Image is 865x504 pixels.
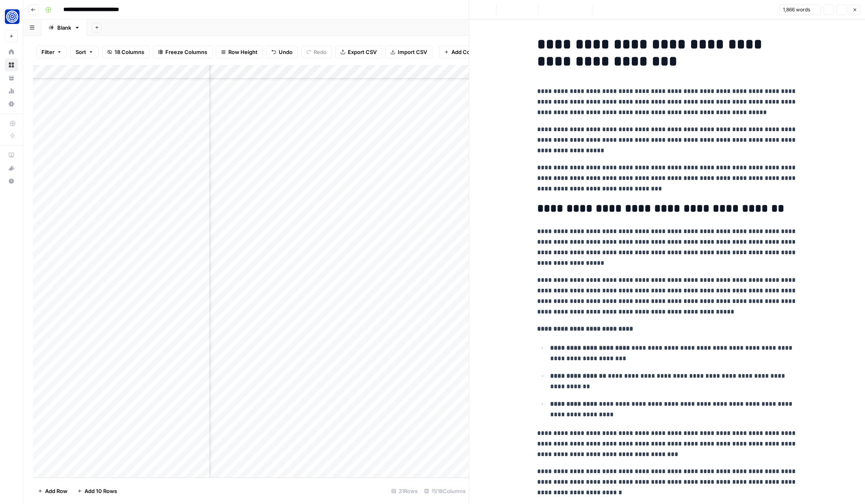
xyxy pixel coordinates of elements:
button: Undo [266,45,298,58]
button: Add Row [33,485,72,498]
button: Add Column [439,45,488,58]
span: Add Column [451,48,483,56]
button: Redo [301,45,332,58]
button: Import CSV [385,45,432,58]
div: 31 Rows [388,485,421,498]
img: Fundwell Logo [5,9,20,24]
button: Freeze Columns [153,45,212,58]
button: 18 Columns [102,45,150,58]
button: 1,866 words [779,4,821,15]
button: Workspace: Fundwell [5,6,18,27]
span: Row Height [228,48,258,56]
a: Blank [41,19,87,36]
span: Freeze Columns [165,48,207,56]
button: Add 10 Rows [72,485,122,498]
button: Export CSV [335,45,382,58]
div: What's new? [5,162,17,174]
span: Add 10 Rows [85,487,117,495]
button: Sort [70,45,99,58]
button: Help + Support [5,175,18,188]
span: Filter [41,48,54,56]
span: 18 Columns [115,48,144,56]
button: Filter [36,45,67,58]
span: Export CSV [348,48,377,56]
span: Sort [76,48,86,56]
div: 11/18 Columns [421,485,469,498]
button: Row Height [216,45,263,58]
a: Home [5,45,18,58]
a: AirOps Academy [5,149,18,162]
span: Undo [279,48,293,56]
a: Usage [5,84,18,97]
span: Redo [314,48,327,56]
span: Import CSV [398,48,427,56]
span: 1,866 words [783,6,810,13]
button: What's new? [5,162,18,175]
a: Your Data [5,71,18,84]
span: Add Row [45,487,67,495]
a: Settings [5,97,18,110]
div: Blank [57,24,71,32]
a: Browse [5,58,18,71]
